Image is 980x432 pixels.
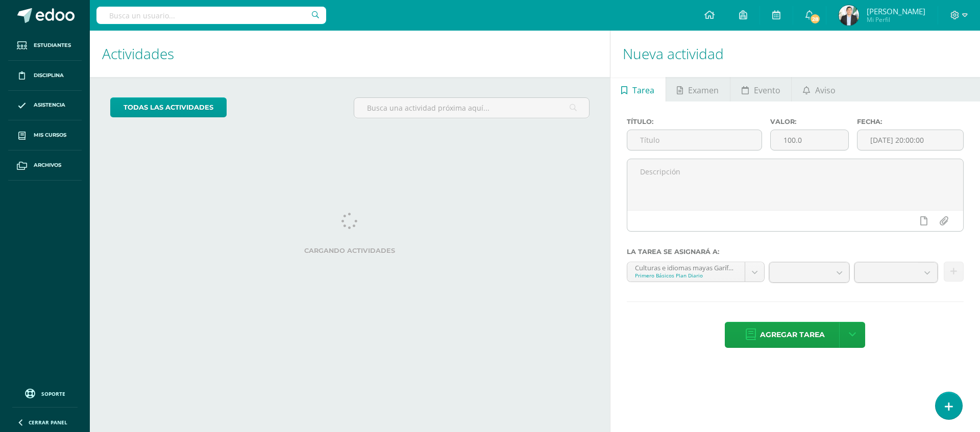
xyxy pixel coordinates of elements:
[102,31,598,77] h1: Actividades
[688,78,719,103] span: Examen
[41,390,65,397] span: Soporte
[8,120,82,150] a: Mis cursos
[34,101,65,109] span: Asistencia
[34,41,71,49] span: Estudiantes
[730,77,791,101] a: Evento
[635,262,737,272] div: Culturas e idiomas mayas Garífuna y Xinca L2 'A'
[754,78,780,103] span: Evento
[627,130,762,150] input: Título
[110,97,227,117] a: todas las Actividades
[632,78,654,103] span: Tarea
[635,272,737,279] div: Primero Básicos Plan Diario
[29,419,67,426] span: Cerrar panel
[627,262,764,282] a: Culturas e idiomas mayas Garífuna y Xinca L2 'A'Primero Básicos Plan Diario
[839,5,859,26] img: 9c404a2ad2021673dbd18c145ee506f9.png
[8,31,82,61] a: Estudiantes
[760,322,825,347] span: Agregar tarea
[110,247,590,255] label: Cargando actividades
[867,6,925,16] span: [PERSON_NAME]
[867,15,925,24] span: Mi Perfil
[8,61,82,91] a: Disciplina
[815,78,836,103] span: Aviso
[623,31,968,77] h1: Nueva actividad
[627,248,964,256] label: La tarea se asignará a:
[792,77,846,101] a: Aviso
[666,77,730,101] a: Examen
[12,386,78,400] a: Soporte
[8,91,82,121] a: Asistencia
[34,71,64,80] span: Disciplina
[34,161,61,169] span: Archivos
[354,98,589,118] input: Busca una actividad próxima aquí...
[771,130,848,150] input: Puntos máximos
[770,118,848,125] label: Valor:
[857,118,964,125] label: Fecha:
[627,118,763,125] label: Título:
[810,13,821,24] span: 28
[610,77,666,101] a: Tarea
[857,130,963,150] input: Fecha de entrega
[34,131,66,139] span: Mis cursos
[8,150,82,181] a: Archivos
[96,7,326,24] input: Busca un usuario...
